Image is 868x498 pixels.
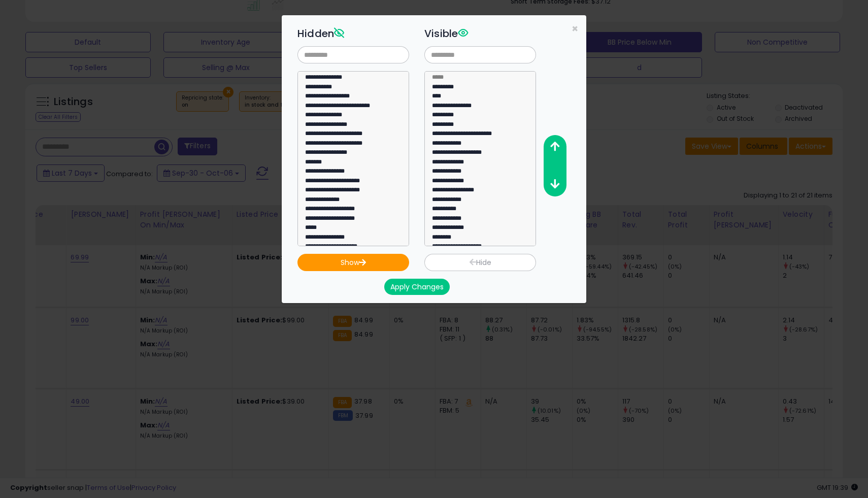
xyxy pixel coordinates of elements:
h3: Hidden [297,26,409,41]
button: Show [297,254,409,271]
span: × [572,21,578,36]
h3: Visible [424,26,536,41]
button: Apply Changes [384,279,450,295]
button: Hide [424,254,536,271]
